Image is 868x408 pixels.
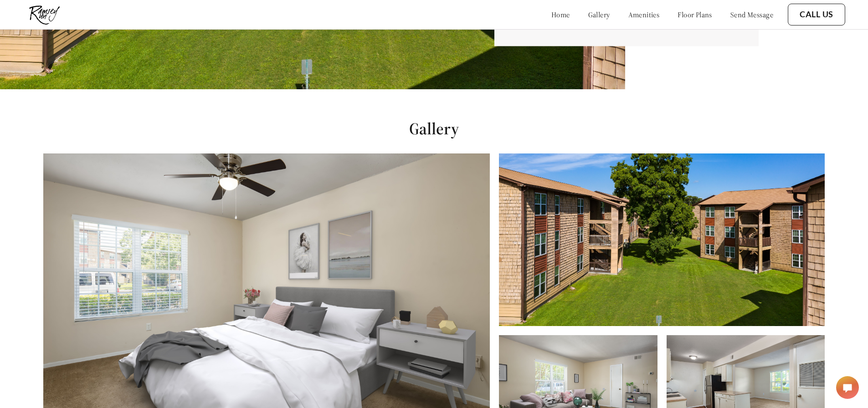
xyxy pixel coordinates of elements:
[499,153,824,326] img: Greenery
[628,10,660,19] a: amenities
[23,2,66,27] img: ramsey_run_logo.jpg
[588,10,610,19] a: gallery
[788,4,845,25] button: Call Us
[730,10,773,19] a: send message
[678,10,712,19] a: floor plans
[800,10,833,20] a: Call Us
[551,10,570,19] a: home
